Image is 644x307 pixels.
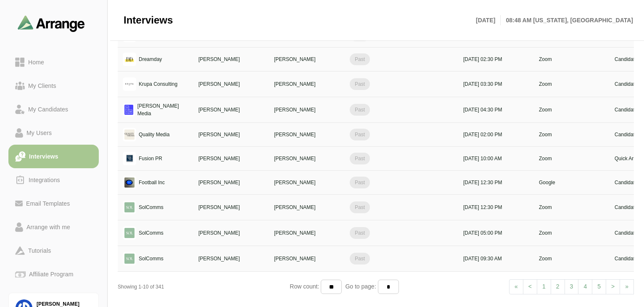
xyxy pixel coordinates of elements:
a: Integrations [8,168,99,192]
span: Past [350,78,370,90]
p: [PERSON_NAME] [274,255,340,262]
p: Zoom [539,80,604,88]
p: [DATE] 03:30 PM [463,80,529,88]
a: My Users [8,121,99,145]
span: > [611,283,615,290]
a: 2 [551,279,565,294]
img: logo [123,252,136,265]
p: [PERSON_NAME] [274,80,340,88]
p: 08:48 AM [US_STATE], [GEOGRAPHIC_DATA] [501,15,633,25]
img: arrangeai-name-small-logo.4d2b8aee.svg [18,15,85,32]
a: 3 [565,279,579,294]
div: Affiliate Program [26,269,77,279]
p: Zoom [539,131,604,138]
img: logo [123,53,136,66]
a: Interviews [8,145,99,168]
div: Interviews [26,151,62,161]
div: Home [25,57,48,67]
img: logo [123,152,136,165]
p: [DATE] 04:30 PM [463,106,529,114]
p: [PERSON_NAME] [198,179,264,186]
img: logo [123,103,135,116]
div: My Candidates [25,104,71,114]
div: My Users [23,128,55,138]
div: Integrations [25,175,63,185]
p: SolComms [139,204,164,211]
p: [PERSON_NAME] [274,131,340,138]
p: [PERSON_NAME] [274,56,340,63]
p: Dreamday [139,56,162,63]
a: Arrange with me [8,215,99,239]
p: [DATE] 02:00 PM [463,131,529,138]
p: [DATE] 12:30 PM [463,204,529,211]
p: Zoom [539,155,604,162]
div: Email Templates [23,198,73,209]
span: Past [350,104,370,116]
img: logo [123,176,136,189]
div: Showing 1-10 of 341 [118,283,290,291]
a: 4 [578,279,592,294]
p: [PERSON_NAME] [274,204,340,211]
p: Zoom [539,106,604,114]
a: Affiliate Program [8,262,99,286]
p: [PERSON_NAME] [198,131,264,138]
span: Row count: [290,283,321,290]
p: [PERSON_NAME] [198,56,264,63]
p: Zoom [539,229,604,237]
a: My Candidates [8,98,99,121]
span: Past [350,177,370,188]
p: Football Inc [139,179,165,186]
a: Next [620,279,634,294]
span: Past [350,201,370,213]
p: Zoom [539,56,604,63]
a: Tutorials [8,239,99,262]
p: [DATE] 09:30 AM [463,255,529,262]
a: Email Templates [8,192,99,215]
p: [PERSON_NAME] [274,229,340,237]
span: Interviews [124,14,173,26]
p: [PERSON_NAME] [198,80,264,88]
img: logo [123,77,136,91]
div: Arrange with me [23,222,74,232]
p: SolComms [139,229,164,237]
p: [PERSON_NAME] [198,255,264,262]
span: Past [350,53,370,65]
p: [DATE] 12:30 PM [463,179,529,186]
p: SolComms [139,255,164,262]
p: [PERSON_NAME] Media [137,102,188,117]
img: logo [123,201,136,214]
img: logo [123,226,136,240]
span: Past [350,153,370,164]
img: logo [123,128,136,141]
span: Go to page: [342,283,377,290]
a: Home [8,50,99,74]
p: Zoom [539,204,604,211]
p: [PERSON_NAME] [198,229,264,237]
p: Krupa Consulting [139,80,177,88]
a: Next [606,279,620,294]
span: Past [350,253,370,265]
span: Past [350,227,370,239]
p: [DATE] 02:30 PM [463,56,529,63]
span: Past [350,129,370,140]
a: My Clients [8,74,99,98]
p: [DATE] 05:00 PM [463,229,529,237]
p: [PERSON_NAME] [274,106,340,114]
div: Tutorials [25,246,54,256]
p: [PERSON_NAME] [198,155,264,162]
p: Fusion PR [139,155,162,162]
p: [PERSON_NAME] [274,179,340,186]
p: [DATE] 10:00 AM [463,155,529,162]
p: [PERSON_NAME] [198,106,264,114]
p: [PERSON_NAME] [274,155,340,162]
p: Quality Media [139,131,169,138]
div: My Clients [25,81,60,91]
a: 5 [592,279,606,294]
p: [PERSON_NAME] [198,204,264,211]
p: [DATE] [476,15,501,25]
p: Zoom [539,255,604,262]
p: Google [539,179,604,186]
span: » [625,283,628,290]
